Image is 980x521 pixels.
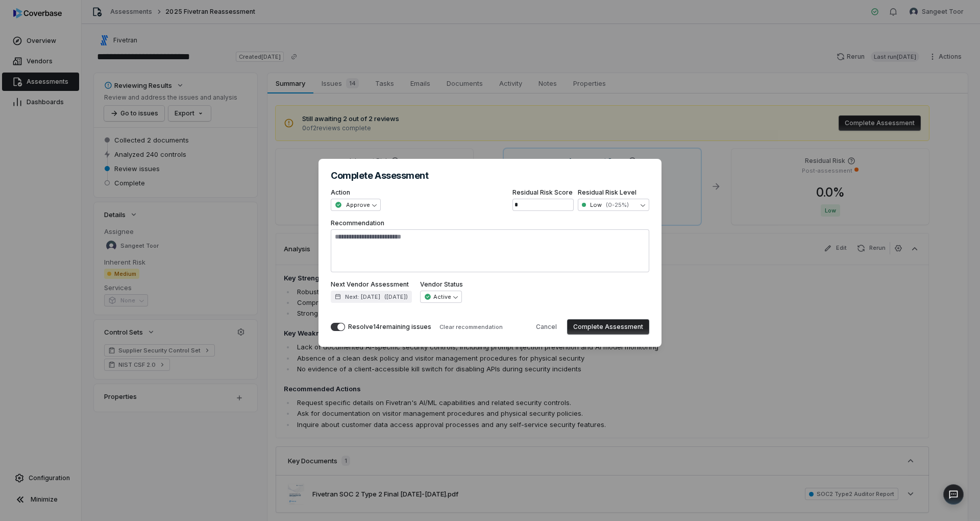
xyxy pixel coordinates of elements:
button: Next: [DATE]([DATE]) [331,291,412,303]
span: Next: [DATE] [345,293,380,301]
button: Cancel [530,319,563,335]
label: Residual Risk Score [512,188,574,197]
h2: Complete Assessment [331,171,649,180]
label: Next Vendor Assessment [331,280,412,289]
label: Recommendation [331,219,649,272]
button: Complete Assessment [567,319,649,335]
label: Action [331,188,381,197]
button: Resolve14remaining issues [331,323,345,331]
span: ( [DATE] ) [384,293,408,301]
label: Residual Risk Level [578,188,649,197]
label: Vendor Status [420,280,463,289]
textarea: Recommendation [331,229,649,272]
button: Clear recommendation [435,321,507,333]
div: Resolve 14 remaining issues [348,323,431,331]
